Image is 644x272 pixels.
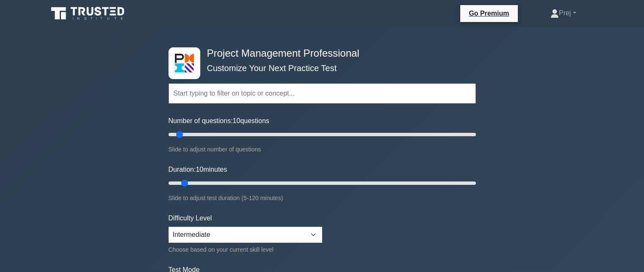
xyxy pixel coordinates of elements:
[530,5,597,22] a: Prej
[169,165,227,175] label: Duration: minutes
[169,213,212,223] label: Difficulty Level
[204,47,434,60] h4: Project Management Professional
[169,245,322,255] div: Choose based on your current skill level
[464,8,514,19] a: Go Premium
[169,116,269,126] label: Number of questions: questions
[233,117,240,124] span: 10
[169,144,476,154] div: Slide to adjust number of questions
[196,166,203,173] span: 10
[169,83,476,104] input: Start typing to filter on topic or concept...
[169,193,476,203] div: Slide to adjust test duration (5-120 minutes)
